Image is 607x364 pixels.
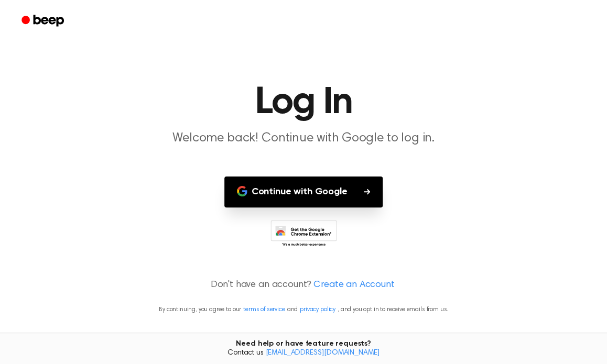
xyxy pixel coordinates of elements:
[300,306,335,313] a: privacy policy
[13,278,594,292] p: Don't have an account?
[265,349,380,357] a: [EMAIL_ADDRESS][DOMAIN_NAME]
[102,130,505,147] p: Welcome back! Continue with Google to log in.
[35,84,572,122] h1: Log In
[6,349,601,358] span: Contact us
[13,305,594,314] p: By continuing, you agree to our and , and you opt in to receive emails from us.
[243,306,285,313] a: terms of service
[224,177,383,207] button: Continue with Google
[313,278,394,292] a: Create an Account
[14,11,73,31] a: Beep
